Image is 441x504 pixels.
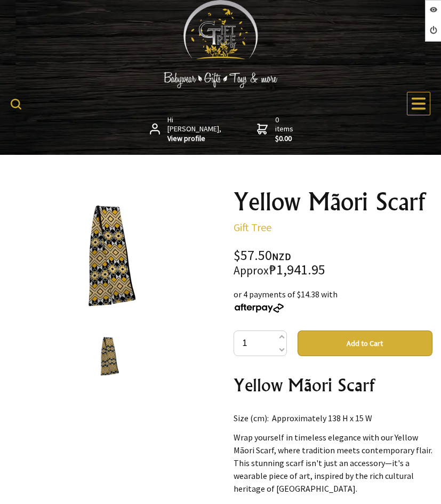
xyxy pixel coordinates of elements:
div: or 4 payments of $14.38 with [234,288,433,313]
p: Wrap yourself in timeless elegance with our Yellow Mãori Scarf, where tradition meets contemporar... [234,431,433,495]
h1: Yellow Mãori Scarf [234,189,433,215]
div: $57.50 ₱1,941.95 [234,249,433,277]
img: Yellow Mãori Scarf [55,202,161,309]
button: Add to Cart [298,330,433,356]
img: product search [11,99,21,109]
a: 0 items$0.00 [257,115,295,144]
span: Hi [PERSON_NAME], [167,115,222,144]
span: NZD [272,250,291,263]
img: Yellow Mãori Scarf [88,336,129,376]
strong: View profile [167,134,222,144]
a: Hi [PERSON_NAME],View profile [150,115,223,144]
a: Gift Tree [234,220,271,234]
img: Babywear - Gifts - Toys & more [141,72,301,88]
strong: $0.00 [275,134,295,144]
small: Approx [234,263,269,278]
p: Size (cm): Approximately 138 H x 15 W [234,412,433,424]
img: Afterpay [234,303,285,313]
span: 0 items [275,115,295,144]
h2: Yellow Mãori Scarf [234,372,433,398]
